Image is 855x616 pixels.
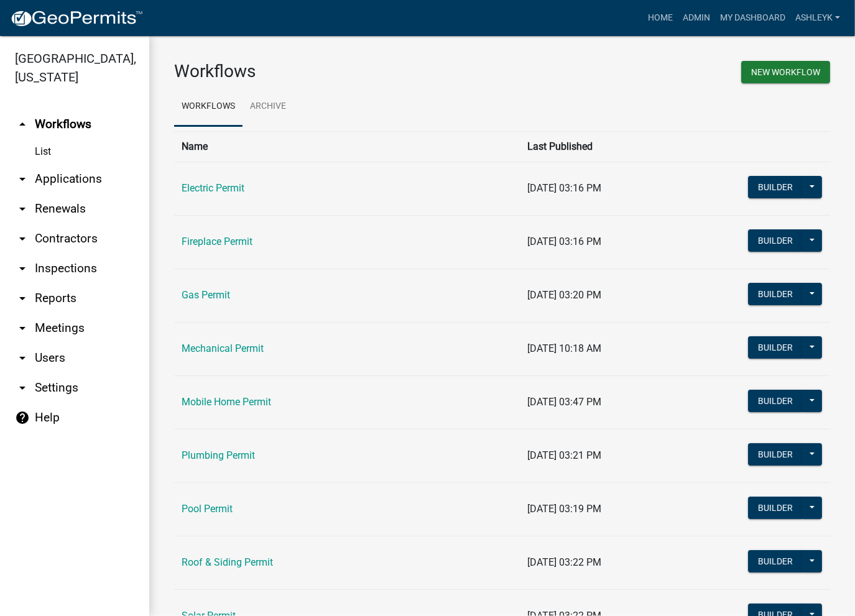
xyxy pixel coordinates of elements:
span: [DATE] 03:22 PM [527,556,601,568]
a: Gas Permit [182,289,230,301]
i: help [15,410,30,425]
th: Name [174,131,520,162]
a: Archive [243,87,293,127]
i: arrow_drop_down [15,380,30,395]
a: Mechanical Permit [182,342,264,354]
span: [DATE] 03:21 PM [527,449,601,461]
th: Last Published [520,131,674,162]
button: Builder [748,229,803,252]
i: arrow_drop_down [15,261,30,276]
button: Builder [748,390,803,412]
h3: Workflows [174,61,493,82]
button: Builder [748,336,803,359]
span: [DATE] 03:20 PM [527,289,601,301]
span: [DATE] 03:47 PM [527,396,601,408]
button: Builder [748,497,803,519]
a: Workflows [174,87,243,127]
i: arrow_drop_down [15,321,30,336]
a: Pool Permit [182,503,233,515]
i: arrow_drop_down [15,291,30,306]
a: Roof & Siding Permit [182,556,273,568]
button: New Workflow [741,61,830,83]
button: Builder [748,443,803,466]
span: [DATE] 10:18 AM [527,342,601,354]
a: Mobile Home Permit [182,396,271,408]
span: [DATE] 03:16 PM [527,182,601,194]
i: arrow_drop_down [15,231,30,246]
i: arrow_drop_down [15,351,30,365]
a: Electric Permit [182,182,244,194]
button: Builder [748,176,803,198]
a: Home [643,6,678,30]
button: Builder [748,283,803,305]
i: arrow_drop_down [15,172,30,186]
span: [DATE] 03:16 PM [527,236,601,247]
a: My Dashboard [715,6,790,30]
a: Plumbing Permit [182,449,255,461]
i: arrow_drop_up [15,117,30,132]
span: [DATE] 03:19 PM [527,503,601,515]
a: Fireplace Permit [182,236,252,247]
i: arrow_drop_down [15,201,30,216]
a: AshleyK [790,6,845,30]
a: Admin [678,6,715,30]
button: Builder [748,550,803,572]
